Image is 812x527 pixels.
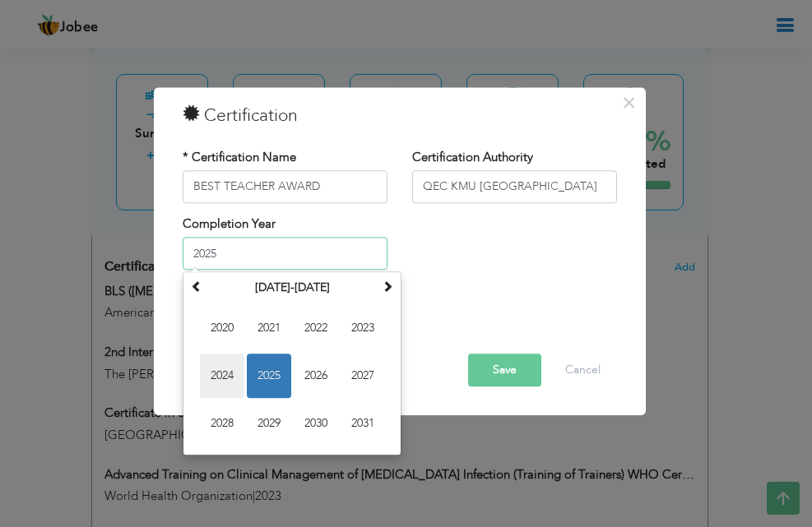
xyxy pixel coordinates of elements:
[382,281,393,293] span: Next Decade
[468,354,541,386] button: Save
[183,104,617,128] h3: Certification
[341,354,385,399] span: 2027
[183,215,276,233] label: Completion Year
[622,88,636,118] span: ×
[341,307,385,351] span: 2023
[247,307,291,351] span: 2021
[200,354,244,399] span: 2024
[200,402,244,446] span: 2028
[294,402,338,446] span: 2030
[294,307,338,351] span: 2022
[247,354,291,399] span: 2025
[341,402,385,446] span: 2031
[549,354,617,386] button: Cancel
[191,281,202,293] span: Previous Decade
[615,90,642,116] button: Close
[183,149,296,166] label: * Certification Name
[206,276,378,301] th: Select Decade
[247,402,291,446] span: 2029
[294,354,338,399] span: 2026
[412,149,533,166] label: Certification Authority
[200,307,244,351] span: 2020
